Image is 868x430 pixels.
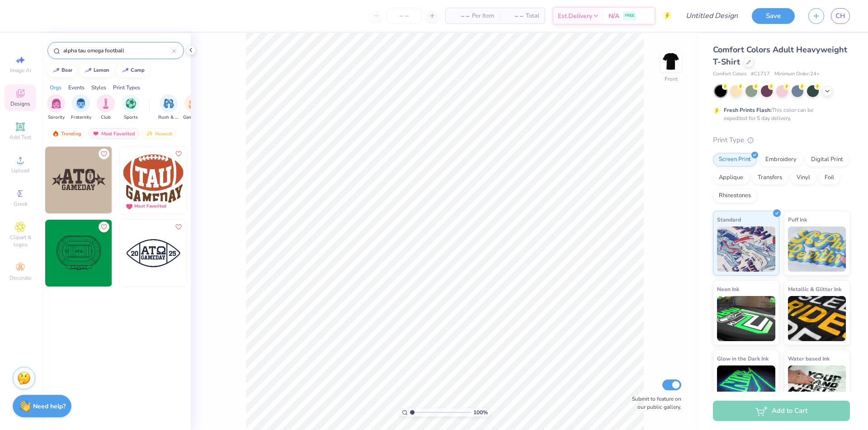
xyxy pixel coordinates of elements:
img: cbe11b9f-74a3-4b63-af27-c939eab9e10f [186,147,253,213]
img: trend_line.gif [52,68,60,73]
button: camp [117,64,149,77]
span: N/A [609,11,619,21]
span: Game Day [183,114,204,121]
div: filter for Rush & Bid [158,94,179,121]
img: Metallic & Glitter Ink [788,296,846,341]
img: trend_line.gif [85,68,92,73]
div: Transfers [752,171,788,185]
div: Vinyl [791,171,816,185]
div: Embroidery [759,153,802,166]
button: bear [47,64,76,77]
img: Puff Ink [788,227,846,272]
div: Digital Print [805,153,849,166]
span: Neon Ink [717,284,739,294]
div: filter for Fraternity [71,94,91,121]
div: Most Favorited [134,203,166,210]
span: Upload [11,167,29,174]
div: lemon [94,68,109,73]
div: Most Favorited [88,128,139,139]
div: bear [61,68,72,73]
div: Styles [91,83,106,92]
span: Club [101,114,111,121]
input: – – [387,8,422,24]
div: camp [131,68,145,73]
span: FREE [625,13,634,19]
span: – – [505,11,523,21]
img: Sorority Image [51,98,61,109]
span: Sorority [48,114,65,121]
img: Club Image [101,98,111,109]
button: filter button [158,94,179,121]
img: Game Day Image [189,98,199,109]
div: Screen Print [713,153,757,166]
label: Submit to feature on our public gallery. [627,395,681,411]
div: filter for Club [97,94,115,121]
img: Neon Ink [717,296,775,341]
button: Like [173,148,184,159]
img: Sports Image [126,98,136,109]
div: filter for Sorority [47,94,65,121]
div: Applique [713,171,749,185]
span: Designs [10,100,30,107]
span: Water based Ink [788,354,830,363]
img: Water based Ink [788,365,846,411]
span: Add Text [9,134,31,141]
strong: Need help? [33,402,66,411]
img: 149b2b9f-27f6-48d7-addd-2776ab873954 [120,147,187,213]
span: Per Item [472,11,494,21]
span: Total [526,11,539,21]
span: Glow in the Dark Ink [717,354,769,363]
input: Untitled Design [679,7,745,25]
button: Like [99,148,109,159]
span: Greek [14,200,28,208]
button: filter button [183,94,204,121]
img: 8ad33716-554f-4afa-bc37-8280ba44c0b9 [112,220,179,287]
div: Print Types [113,83,140,92]
div: filter for Game Day [183,94,204,121]
a: CH [831,8,850,24]
span: CH [835,11,845,21]
span: – – [451,11,469,21]
button: filter button [122,94,140,121]
img: trending.gif [52,130,59,137]
img: Rush & Bid Image [164,98,174,109]
img: d348efc9-49bb-4a0b-857a-86227c175eb7 [45,220,112,287]
button: filter button [97,94,115,121]
img: 7de2b90f-e522-4633-9516-9e3cb277f131 [186,220,253,287]
span: Sports [124,114,138,121]
div: Newest [142,128,176,139]
div: Front [665,75,678,83]
span: Puff Ink [788,215,807,224]
span: Comfort Colors Adult Heavyweight T-Shirt [713,44,847,67]
button: filter button [71,94,91,121]
img: 0a8ff922-941f-4de8-8915-1f74cd44ae93 [45,147,112,213]
span: Decorate [9,274,31,282]
img: 8def65f5-a1dc-440b-ab7f-4707b93e2a12 [112,147,179,213]
button: Save [752,8,795,24]
img: Newest.gif [146,130,153,137]
span: Rush & Bid [158,114,179,121]
span: Comfort Colors [713,70,746,78]
button: filter button [47,94,65,121]
span: 100 % [473,408,488,416]
span: Minimum Order: 24 + [774,70,820,78]
button: Like [99,222,109,232]
div: This color can be expedited for 5 day delivery. [724,106,835,122]
img: 759c0f20-a365-4a7a-88b3-f4d6f19247a3 [120,220,187,287]
input: Try "Alpha" [62,46,172,55]
button: lemon [80,64,113,77]
strong: Fresh Prints Flash: [724,106,772,114]
img: Fraternity Image [76,98,86,109]
span: Fraternity [71,114,91,121]
div: Rhinestones [713,189,757,203]
img: most_fav.gif [92,130,99,137]
div: Foil [819,171,840,185]
span: Image AI [10,67,31,74]
button: Like [173,222,184,232]
div: Trending [48,128,85,139]
div: Print Type [713,135,850,145]
div: Events [68,83,85,92]
span: Clipart & logos [5,234,36,248]
span: Standard [717,215,741,224]
div: filter for Sports [122,94,140,121]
